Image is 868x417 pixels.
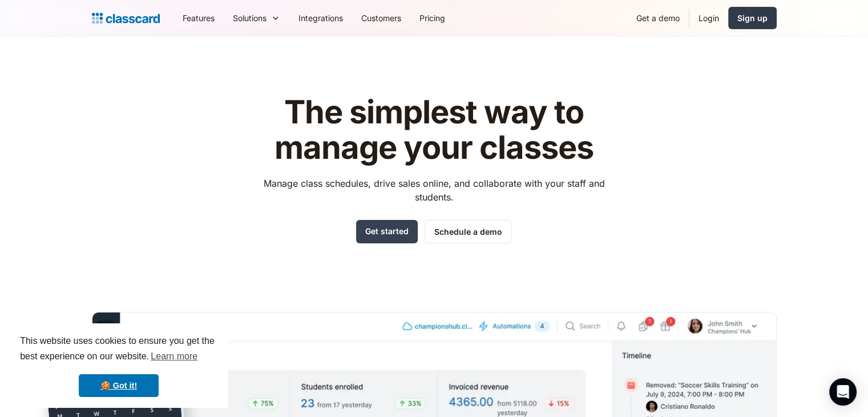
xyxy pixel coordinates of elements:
a: Schedule a demo [425,220,512,243]
a: Get started [356,220,418,243]
a: Login [689,5,728,31]
a: home [92,10,160,26]
p: Manage class schedules, drive sales online, and collaborate with your staff and students. [253,177,615,204]
div: Sign up [737,12,768,24]
div: Open Intercom Messenger [829,378,857,406]
a: Features [173,5,224,31]
a: Integrations [289,5,352,31]
a: Pricing [410,5,454,31]
span: This website uses cookies to ensure you get the best experience on our website. [20,334,217,365]
div: Solutions [233,12,267,24]
div: cookieconsent [9,323,228,408]
a: Sign up [728,7,777,29]
div: Solutions [224,5,289,31]
a: dismiss cookie message [79,374,159,397]
a: Get a demo [627,5,689,31]
a: learn more about cookies [149,348,199,365]
h1: The simplest way to manage your classes [253,95,615,165]
a: Customers [352,5,410,31]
